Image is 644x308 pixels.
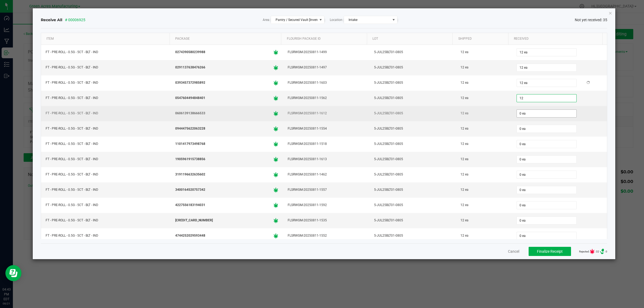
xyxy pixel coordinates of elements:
[175,65,205,70] span: 0291137638476266
[459,125,509,133] div: 12 ea
[44,79,167,87] div: FT - PRE-ROLL - 0.5G - 5CT - BLT - IND
[517,110,576,117] input: 0 ea
[459,109,509,117] div: 12 ea
[517,79,576,87] input: 0 ea
[45,35,168,42] a: ItemSortable
[286,140,366,148] div: FLSRWGM-20250811-1518
[44,232,167,240] div: FT - PRE-ROLL - 0.5G - 5CT - BLT - IND
[65,17,85,23] span: # 00006925
[517,156,576,163] input: 0 ea
[590,249,595,254] span: Number of Cannabis barcodes either fully or partially rejected
[373,186,453,194] div: 5-JUL25BLT01-0805
[459,217,509,224] div: 12 ea
[517,201,576,209] input: 0 ea
[44,140,167,148] div: FT - PRE-ROLL - 0.5G - 5CT - BLT - IND
[286,94,366,102] div: FLSRWGM-20250811-1562
[457,35,506,42] a: ShippedSortable
[286,48,366,56] div: FLSRWGM-20250811-1499
[286,155,366,163] div: FLSRWGM-20250811-1613
[459,48,509,56] div: 12 ea
[286,79,366,87] div: FLSRWGM-20250811-1603
[459,140,509,148] div: 12 ea
[44,171,167,178] div: FT - PRE-ROLL - 0.5G - 5CT - BLT - IND
[373,232,453,240] div: 5-JUL25BLT01-0805
[286,171,366,178] div: FLSRWGM-20250811-1462
[286,232,366,240] div: FLSRWGM-20250811-1552
[44,217,167,224] div: FT - PRE-ROLL - 0.5G - 5CT - BLT - IND
[286,125,366,133] div: FLSRWGM-20250811-1554
[517,94,576,102] input: 0 ea
[286,35,365,42] div: Flourish Package ID
[44,186,167,194] div: FT - PRE-ROLL - 0.5G - 5CT - BLT - IND
[459,94,509,102] div: 12 ea
[175,157,205,162] span: 1905961915738856
[457,35,506,42] div: Shipped
[44,94,167,102] div: FT - PRE-ROLL - 0.5G - 5CT - BLT - IND
[349,18,357,22] span: Intake
[371,35,451,42] div: Lot
[373,201,453,209] div: 5-JUL25BLT01-0805
[44,155,167,163] div: FT - PRE-ROLL - 0.5G - 5CT - BLT - IND
[517,171,576,178] input: 0 ea
[276,18,324,22] span: Pantry / Secured Vault [Inventory]
[175,218,213,223] span: [CREDIT_CARD_NUMBER]
[459,186,509,194] div: 12 ea
[286,201,366,209] div: FLSRWGM-20250811-1592
[174,35,279,42] div: Package
[175,233,205,238] span: 4744252029593448
[44,201,167,209] div: FT - PRE-ROLL - 0.5G - 5CT - BLT - IND
[286,217,366,224] div: FLSRWGM-20250811-1535
[175,111,205,116] span: 0606139138666533
[373,94,453,102] div: 5-JUL25BLT01-0805
[459,232,509,240] div: 12 ea
[286,109,366,117] div: FLSRWGM-20250811-1612
[175,80,205,85] span: 0393457372985892
[373,79,453,87] div: 5-JUL25BLT01-0805
[44,125,167,133] div: FT - PRE-ROLL - 0.5G - 5CT - BLT - IND
[44,64,167,71] div: FT - PRE-ROLL - 0.5G - 5CT - BLT - IND
[537,249,563,254] span: Finalize Receipt
[286,186,366,194] div: FLSRWGM-20250811-1557
[459,201,509,209] div: 12 ea
[44,109,167,117] div: FT - PRE-ROLL - 0.5G - 5CT - BLT - IND
[609,10,612,16] button: Close
[373,217,453,224] div: 5-JUL25BLT01-0805
[174,35,279,42] a: PackageSortable
[513,35,601,42] a: ReceivedSortable
[579,249,607,254] span: Rejected: : 32 : 0
[371,35,451,42] a: LotSortable
[517,49,576,56] input: 0 ea
[286,35,365,42] a: Flourish Package IDSortable
[517,140,576,148] input: 0 ea
[175,96,205,101] span: 0547604494848401
[459,155,509,163] div: 12 ea
[513,35,601,42] div: Received
[517,217,576,224] input: 0 ea
[459,64,509,71] div: 12 ea
[175,172,205,177] span: 3191196632635602
[373,140,453,148] div: 5-JUL25BLT01-0805
[575,17,607,23] span: Not yet received: 35
[263,17,269,22] span: Area
[373,48,453,56] div: 5-JUL25BLT01-0805
[373,109,453,117] div: 5-JUL25BLT01-0805
[517,125,576,133] input: 0 ea
[44,48,167,56] div: FT - PRE-ROLL - 0.5G - 5CT - BLT - IND
[517,232,576,240] input: 0 ea
[459,171,509,178] div: 12 ea
[373,125,453,133] div: 5-JUL25BLT01-0805
[286,64,366,71] div: FLSRWGM-20250811-1497
[517,64,576,71] input: 0 ea
[373,171,453,178] div: 5-JUL25BLT01-0805
[175,126,205,131] span: 0944475622063228
[529,247,571,256] button: Finalize Receipt
[5,265,21,281] iframe: Resource center
[373,64,453,71] div: 5-JUL25BLT01-0805
[517,186,576,194] input: 0 ea
[459,79,509,87] div: 12 ea
[175,203,205,208] span: 4227556183194031
[373,155,453,163] div: 5-JUL25BLT01-0805
[508,249,519,254] button: Cancel
[175,187,205,192] span: 3400164520757342
[41,17,62,23] span: Receive All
